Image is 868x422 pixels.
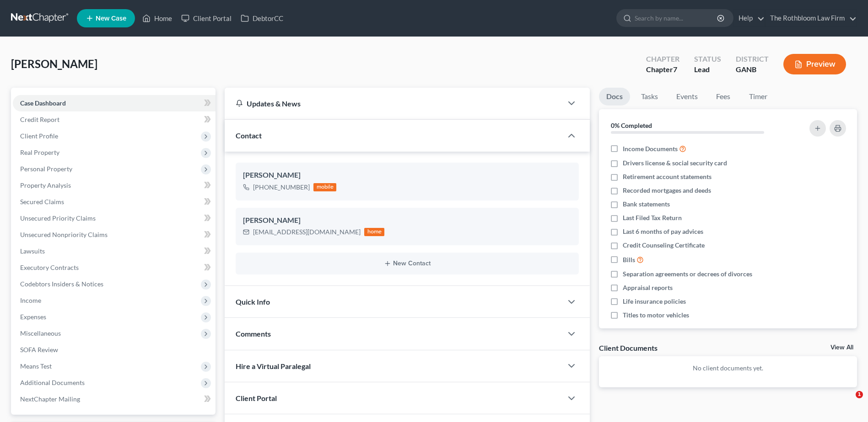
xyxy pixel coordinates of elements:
[20,99,66,107] span: Case Dashboard
[20,395,80,403] span: NextChapter Mailing
[736,64,769,75] div: GANB
[623,297,686,306] span: Life insurance policies
[623,186,711,195] span: Recorded mortgages and deeds
[599,343,658,353] div: Client Documents
[611,121,652,129] strong: 0% Completed
[623,172,712,181] span: Retirement account statements
[13,342,216,358] a: SOFA Review
[20,346,58,353] span: SOFA Review
[673,65,677,74] span: 7
[623,200,670,209] span: Bank statements
[623,227,703,236] span: Last 6 months of pay advices
[634,88,665,105] a: Tasks
[606,364,850,373] p: No client documents yet.
[623,241,705,250] span: Credit Counseling Certificate
[13,194,216,210] a: Secured Claims
[236,297,270,306] span: Quick Info
[253,227,361,237] div: [EMAIL_ADDRESS][DOMAIN_NAME]
[623,283,673,292] span: Appraisal reports
[243,215,571,226] div: [PERSON_NAME]
[742,88,775,105] a: Timer
[96,15,126,22] span: New Case
[734,10,765,26] a: Help
[20,198,64,206] span: Secured Claims
[20,247,45,255] span: Lawsuits
[236,10,288,26] a: DebtorCC
[313,183,336,191] div: mobile
[599,88,630,105] a: Docs
[13,95,216,111] a: Case Dashboard
[243,170,571,181] div: [PERSON_NAME]
[243,260,571,267] button: New Contact
[236,394,277,402] span: Client Portal
[669,88,705,105] a: Events
[20,116,59,123] span: Credit Report
[20,362,52,370] span: Means Test
[20,280,103,288] span: Codebtors Insiders & Notices
[138,10,177,26] a: Home
[20,313,46,321] span: Expenses
[837,391,859,413] iframe: Intercom live chat
[623,311,689,320] span: Titles to motor vehicles
[13,177,216,194] a: Property Analysis
[623,213,682,222] span: Last Filed Tax Return
[177,10,236,26] a: Client Portal
[20,181,71,189] span: Property Analysis
[20,329,61,337] span: Miscellaneous
[623,269,752,279] span: Separation agreements or decrees of divorces
[20,379,85,386] span: Additional Documents
[694,54,721,64] div: Status
[236,329,271,338] span: Comments
[694,64,721,75] div: Lead
[783,54,846,74] button: Preview
[623,158,727,168] span: Drivers license & social security card
[13,210,216,227] a: Unsecured Priority Claims
[20,132,58,140] span: Client Profile
[709,88,738,105] a: Fees
[766,10,857,26] a: The Rothbloom Law Firm
[364,228,384,236] div: home
[20,148,59,156] span: Real Property
[13,111,216,128] a: Credit Report
[623,255,635,264] span: Bills
[13,259,216,276] a: Executory Contracts
[20,231,108,238] span: Unsecured Nonpriority Claims
[13,391,216,407] a: NextChapter Mailing
[13,227,216,243] a: Unsecured Nonpriority Claims
[20,214,96,222] span: Unsecured Priority Claims
[20,296,41,304] span: Income
[13,243,216,259] a: Lawsuits
[20,165,72,173] span: Personal Property
[20,264,79,271] span: Executory Contracts
[736,54,769,64] div: District
[646,54,679,64] div: Chapter
[253,183,310,192] div: [PHONE_NUMBER]
[830,344,853,351] a: View All
[646,64,679,75] div: Chapter
[236,99,551,108] div: Updates & News
[236,131,262,140] span: Contact
[635,10,718,26] input: Search by name...
[11,57,97,70] span: [PERSON_NAME]
[236,362,311,370] span: Hire a Virtual Paralegal
[623,144,678,153] span: Income Documents
[856,391,863,398] span: 1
